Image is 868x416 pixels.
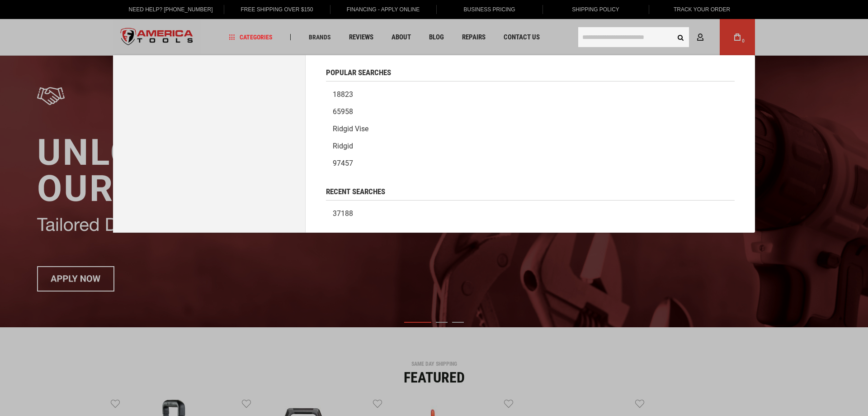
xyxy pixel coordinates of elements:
a: 37188 [326,205,735,222]
a: Ridgid vise [326,120,735,138]
span: Brands [309,34,331,40]
a: Ridgid [326,138,735,155]
span: Popular Searches [326,69,391,77]
a: 97457 [326,155,735,172]
span: Recent Searches [326,188,385,196]
span: Categories [229,34,273,40]
button: Search [672,29,689,46]
a: 18823 [326,86,735,103]
a: Categories [225,31,277,43]
a: 65958 [326,103,735,120]
a: Brands [305,31,335,43]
